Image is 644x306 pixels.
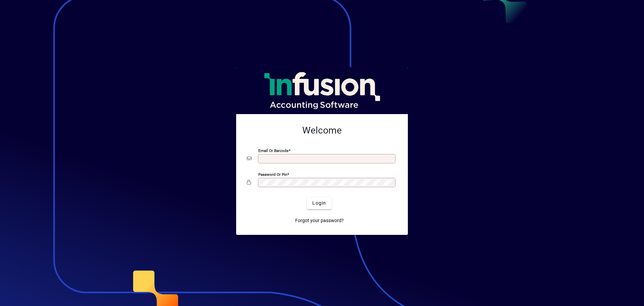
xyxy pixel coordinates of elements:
[312,200,326,207] span: Login
[258,148,288,153] mat-label: Email or Barcode
[247,125,397,136] h2: Welcome
[292,215,346,227] a: Forgot your password?
[258,172,287,176] mat-label: Password or Pin
[295,217,344,224] span: Forgot your password?
[307,197,331,209] button: Login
